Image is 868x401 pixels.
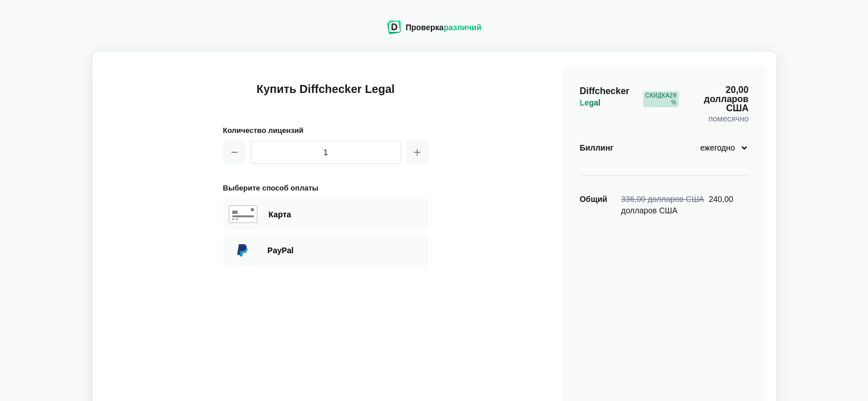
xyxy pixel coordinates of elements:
[704,85,748,113] font: 20,00 долларов США
[256,83,394,95] font: Купить Diffchecker Legal
[269,210,292,219] font: Карта
[645,92,670,99] font: Скидка
[580,195,608,204] font: Общий
[443,23,481,32] font: различий
[268,246,294,255] font: PayPal
[269,209,423,220] div: Оплата картой
[669,92,676,106] font: 29 %
[621,195,704,204] font: 336,00 долларов США
[580,86,629,96] font: Diffchecker
[387,21,401,34] img: Логотип Diffchecker
[268,245,423,256] div: Оплата через PayPal
[580,143,613,152] font: Биллинг
[251,141,401,164] input: 1
[223,126,304,135] font: Количество лицензий
[580,98,601,107] font: Legal
[223,184,318,192] font: Выберите способ оплаты
[223,199,429,230] div: Оплата картой
[387,27,482,36] a: Логотип DiffcheckerПроверкаразличий
[406,23,444,32] font: Проверка
[223,234,429,266] div: Оплата через PayPal
[708,114,748,123] font: помесячно
[621,195,733,215] font: 240,00 долларов США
